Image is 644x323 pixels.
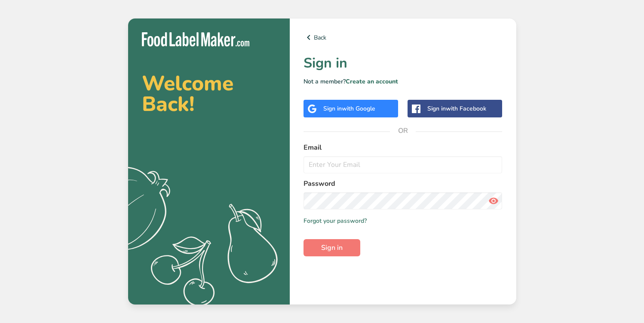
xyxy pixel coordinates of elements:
[427,104,486,113] div: Sign in
[304,239,360,256] button: Sign in
[142,32,249,46] img: Food Label Maker
[304,216,367,225] a: Forgot your password?
[323,104,375,113] div: Sign in
[321,243,343,253] span: Sign in
[304,178,503,189] label: Password
[304,156,503,173] input: Enter Your Email
[342,105,375,113] span: with Google
[142,73,276,114] h2: Welcome Back!
[304,77,503,86] p: Not a member?
[390,118,416,144] span: OR
[346,77,398,86] a: Create an account
[446,105,486,113] span: with Facebook
[304,32,503,43] a: Back
[304,53,503,74] h1: Sign in
[304,142,503,153] label: Email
